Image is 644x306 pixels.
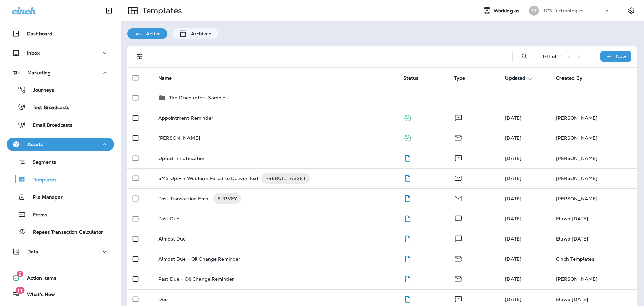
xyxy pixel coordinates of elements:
p: Marketing [27,70,51,75]
button: 2Action Items [7,271,114,285]
p: Repeat Transaction Calculator [26,229,103,236]
p: Past Due - Oil Change Reminder [158,276,234,282]
p: Archived [187,31,212,36]
button: Filters [133,50,146,63]
p: Opted in notification [158,156,206,161]
td: [PERSON_NAME] [551,188,637,209]
span: Created By [556,75,582,81]
button: Forms [7,207,114,221]
p: Forms [26,212,47,218]
span: Created By [556,75,591,81]
p: Email Broadcasts [26,122,72,129]
span: Gabe Davis [505,115,522,121]
button: Marketing [7,66,114,79]
div: SURVEY [213,193,241,204]
span: Text [454,155,463,161]
span: Action Items [20,275,56,283]
button: File Manager [7,190,114,204]
p: Due [158,297,168,302]
div: TT [529,6,539,16]
p: Past Due [158,216,179,221]
button: Email Broadcasts [7,118,114,132]
p: Data [27,249,39,254]
button: Search Templates [518,50,531,63]
button: Assets [7,138,114,151]
button: Repeat Transaction Calculator [7,225,114,239]
p: TCS Technologies [543,8,583,13]
span: Status [403,75,427,81]
span: Updated [505,75,526,81]
span: Email [454,134,462,140]
span: 14 [15,287,24,294]
span: Gabe Davis [505,296,522,302]
span: Draft [403,275,412,281]
span: Type [454,75,465,81]
span: Gabe Davis [505,155,522,161]
p: Assets [27,142,43,147]
td: Eluwa [DATE] [551,229,637,249]
span: Jeff Cessna [505,195,522,202]
p: Inbox [27,50,40,56]
span: Name [158,75,172,81]
span: Gabe Davis [505,175,522,181]
span: 2 [17,271,23,277]
button: Settings [625,5,637,17]
span: Email [454,275,462,281]
span: Draft [403,175,412,181]
span: Draft [403,255,412,261]
span: Text [454,235,463,241]
span: What's New [20,292,55,300]
p: Post Transaction Email [158,193,211,204]
td: [PERSON_NAME] [551,168,637,188]
p: Almost Due [158,236,186,242]
button: 14What's New [7,288,114,301]
span: Updated [505,75,534,81]
span: Published [403,134,412,140]
p: Templates [26,177,56,183]
span: Draft [403,215,412,221]
span: Working as: [494,8,522,14]
button: Collapse Sidebar [100,4,118,17]
span: Name [158,75,181,81]
span: Text [454,296,463,302]
td: -- [500,88,551,108]
td: Cinch Templates [551,249,637,269]
td: [PERSON_NAME] [551,108,637,128]
p: Dashboard [27,31,52,36]
p: New [616,54,626,59]
span: Text [454,114,463,120]
span: Type [454,75,474,81]
p: Tire Discounters Samples [169,95,228,100]
button: Data [7,245,114,258]
td: Eluwa [DATE] [551,209,637,229]
p: Segments [26,159,56,166]
span: Published [403,114,412,120]
td: [PERSON_NAME] [551,148,637,168]
span: PREBUILT ASSET [261,175,310,182]
span: Text [454,215,463,221]
span: Email [454,255,462,261]
span: Gabe Davis [505,276,522,282]
span: Status [403,75,419,81]
button: Journeys [7,83,114,97]
span: J-P Scoville [505,256,522,262]
p: Appointment Reminder [158,115,213,121]
span: Gabe Davis [505,236,522,242]
span: SURVEY [213,195,241,202]
td: -- [449,88,500,108]
p: Text Broadcasts [26,105,69,111]
p: Active [143,31,161,36]
span: Jeff Cessna [505,135,522,141]
span: Email [454,195,462,201]
button: Inbox [7,46,114,60]
span: Draft [403,195,412,201]
p: Almost Due - Oil Change Reminder [158,256,240,262]
div: PREBUILT ASSET [261,173,310,184]
td: [PERSON_NAME] [551,269,637,289]
div: 1 - 11 of 11 [542,54,562,59]
button: Segments [7,155,114,169]
td: -- [398,88,449,108]
button: Dashboard [7,27,114,40]
td: [PERSON_NAME] [551,128,637,148]
td: -- [551,88,637,108]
